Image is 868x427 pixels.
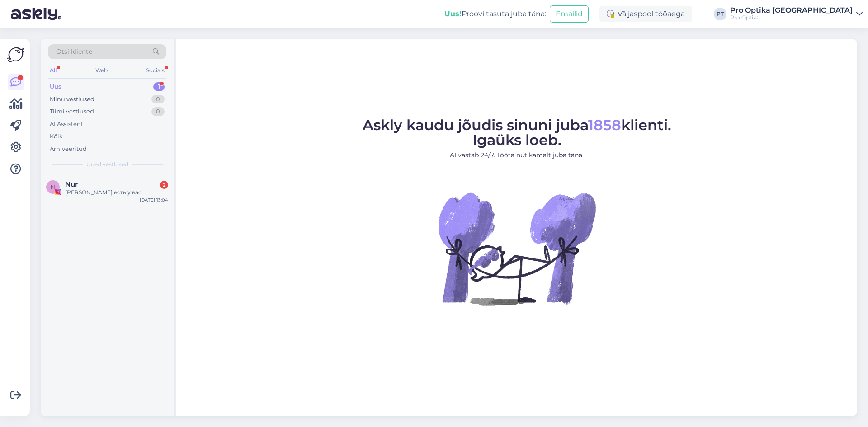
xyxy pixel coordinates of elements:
[151,95,165,104] div: 0
[714,8,726,20] div: PT
[599,6,692,22] div: Väljaspool tööaega
[50,132,63,141] div: Kõik
[50,107,94,116] div: Tiimi vestlused
[144,65,166,76] div: Socials
[65,188,168,197] div: [PERSON_NAME] есть у вас
[48,65,58,76] div: All
[550,5,589,23] button: Emailid
[435,167,598,330] img: No Chat active
[94,65,109,76] div: Web
[153,82,165,91] div: 1
[56,47,92,56] span: Otsi kliente
[65,180,78,188] span: Nur
[7,46,24,63] img: Askly Logo
[160,181,168,189] div: 2
[151,107,165,116] div: 0
[588,116,621,134] span: 1858
[50,82,61,91] div: Uus
[444,9,546,19] div: Proovi tasuta juba täna:
[730,7,863,21] a: Pro Optika [GEOGRAPHIC_DATA]Pro Optika
[50,145,87,154] div: Arhiveeritud
[140,197,168,203] div: [DATE] 13:04
[50,95,94,104] div: Minu vestlused
[730,7,853,14] div: Pro Optika [GEOGRAPHIC_DATA]
[86,160,128,169] span: Uued vestlused
[363,150,671,160] p: AI vastab 24/7. Tööta nutikamalt juba täna.
[444,9,462,18] b: Uus!
[51,183,55,190] span: N
[730,14,853,21] div: Pro Optika
[363,116,671,149] span: Askly kaudu jõudis sinuni juba klienti. Igaüks loeb.
[50,120,83,129] div: AI Assistent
